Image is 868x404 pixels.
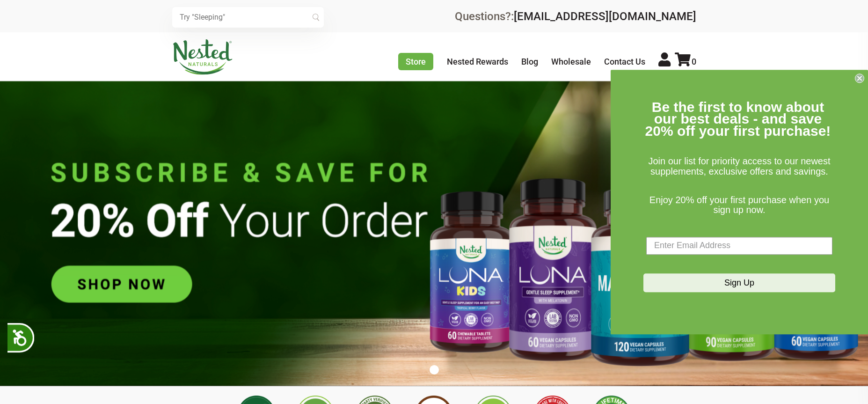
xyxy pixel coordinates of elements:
[455,11,696,22] div: Questions?:
[398,53,433,70] a: Store
[172,7,324,28] input: Try "Sleeping"
[646,237,832,255] input: Enter Email Address
[447,57,508,66] a: Nested Rewards
[649,195,829,215] span: Enjoy 20% off your first purchase when you sign up now.
[855,73,864,83] button: Close dialog
[551,57,591,66] a: Wholesale
[648,156,830,177] span: Join our list for priority access to our newest supplements, exclusive offers and savings.
[172,39,233,75] img: Nested Naturals
[521,57,538,66] a: Blog
[611,70,868,334] div: FLYOUT Form
[514,10,696,23] a: [EMAIL_ADDRESS][DOMAIN_NAME]
[604,57,645,66] a: Contact Us
[692,57,696,66] span: 0
[675,57,696,66] a: 0
[643,273,835,292] button: Sign Up
[430,365,439,375] button: 1 of 1
[645,99,831,139] span: Be the first to know about our best deals - and save 20% off your first purchase!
